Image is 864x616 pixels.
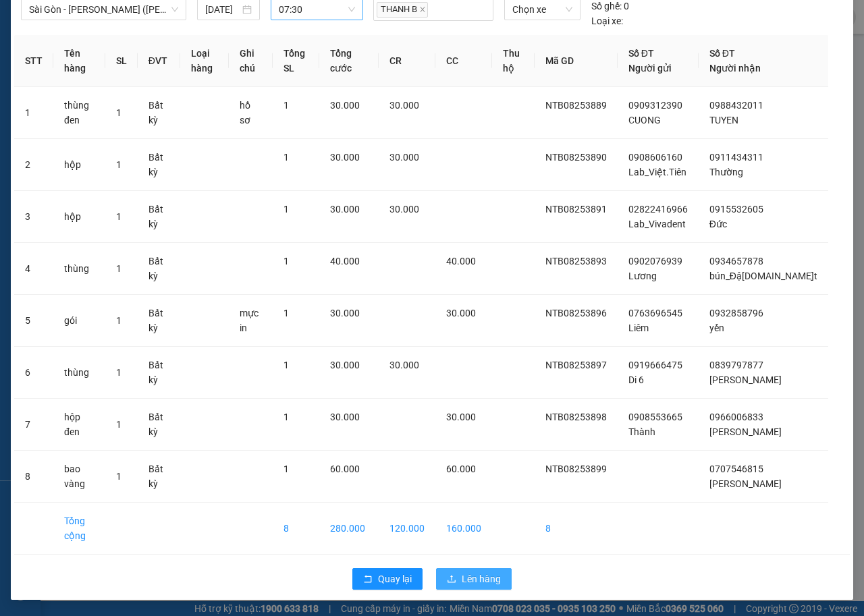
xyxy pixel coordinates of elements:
button: rollbackQuay lại [352,568,423,590]
span: CUONG [628,115,661,125]
span: 40.000 [330,256,360,267]
span: Quay lại [378,571,412,586]
th: CR [379,35,435,87]
span: 0932858796 [709,308,763,318]
span: bún_Đậ[DOMAIN_NAME]̣t [709,271,817,281]
span: close [419,6,426,13]
span: C : [113,74,124,88]
span: NTB08253897 [545,360,607,370]
span: NTB08253896 [545,308,607,318]
span: Di 6 [628,374,644,385]
span: 1 [116,211,122,222]
span: 30.000 [330,152,360,163]
span: THANH B [377,2,428,18]
td: hộp đen [53,399,105,451]
span: NTB08253898 [545,412,607,422]
td: bao vàng [53,451,105,503]
div: 44 NTB [11,11,106,28]
td: Bất kỳ [138,347,180,399]
span: 1 [283,204,289,215]
span: 30.000 [446,308,476,318]
td: 120.000 [379,503,435,555]
td: Bất kỳ [138,451,180,503]
th: Thu hộ [492,35,534,87]
td: 3 [14,191,53,243]
th: Tổng cước [319,35,379,87]
span: 1 [116,263,122,274]
div: 0908553665 [11,44,106,63]
span: SL [146,96,165,115]
td: 280.000 [319,503,379,555]
span: 30.000 [330,412,360,422]
span: Lab_Vivadent [628,219,686,229]
th: Mã GD [535,35,618,87]
th: Loại hàng [180,35,229,87]
span: NTB08253890 [545,152,607,163]
button: uploadLên hàng [436,568,512,590]
span: Loại xe: [591,13,623,28]
div: [PERSON_NAME] [115,28,223,44]
th: STT [14,35,53,87]
span: Người nhận [709,63,761,74]
td: 160.000 [435,503,492,555]
td: hộp [53,139,105,191]
span: [PERSON_NAME] [709,374,782,385]
span: 60.000 [446,464,476,474]
td: 8 [273,503,319,555]
span: 30.000 [389,360,419,370]
th: Ghi chú [229,35,273,87]
span: TUYEN [709,115,738,125]
span: NTB08253899 [545,464,607,474]
span: 0908553665 [628,412,682,422]
span: 0988432011 [709,100,763,111]
span: 30.000 [389,100,419,111]
span: Số ĐT [628,48,654,59]
th: SL [105,35,138,87]
span: 1 [116,315,122,326]
span: 60.000 [330,464,360,474]
span: 0909312390 [628,100,682,111]
td: Bất kỳ [138,191,180,243]
span: 1 [283,256,289,267]
span: 30.000 [330,308,360,318]
td: 2 [14,139,53,191]
div: 30.000 [113,71,225,90]
span: 0911434311 [709,152,763,163]
span: upload [447,574,456,585]
span: Đức [709,219,727,229]
span: yến [709,323,724,333]
div: 0966006833 [115,44,223,63]
td: 6 [14,347,53,399]
span: Lab_Việt.Tiên [628,167,686,177]
td: 7 [14,399,53,451]
span: 30.000 [330,100,360,111]
span: NTB08253893 [545,256,607,267]
td: Bất kỳ [138,139,180,191]
span: 30.000 [330,204,360,215]
td: Bất kỳ [138,87,180,139]
div: Tên hàng: hộp đen ( : 1 ) [11,98,223,115]
span: Gửi: [11,13,32,27]
span: 1 [283,100,289,111]
span: 0902076939 [628,256,682,267]
span: NTB08253889 [545,100,607,111]
span: 0919666475 [628,360,682,370]
span: Số ĐT [709,48,735,59]
span: Người gửi [628,63,672,74]
span: 0763696545 [628,308,682,318]
span: mực in [240,308,259,333]
span: 30.000 [389,204,419,215]
input: 13/08/2025 [205,2,240,17]
td: 1 [14,87,53,139]
span: Liêm [628,323,649,333]
span: 0839797877 [709,360,763,370]
th: ĐVT [138,35,180,87]
span: 0934657878 [709,256,763,267]
div: Thành [11,28,106,44]
span: Thành [628,426,655,437]
td: Bất kỳ [138,243,180,295]
span: 40.000 [446,256,476,267]
td: thùng [53,347,105,399]
span: 0915532605 [709,204,763,215]
span: 30.000 [446,412,476,422]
